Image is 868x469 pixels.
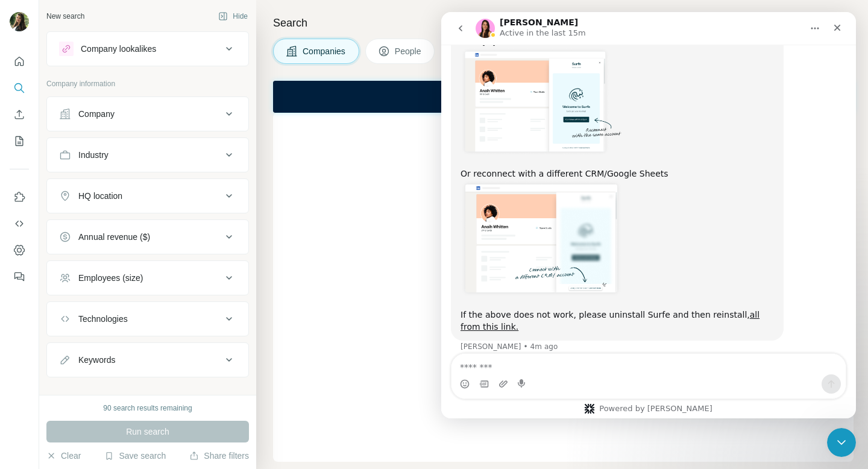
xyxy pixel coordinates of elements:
[10,266,29,288] button: Feedback
[273,81,854,113] iframe: Banner
[827,428,856,457] iframe: Intercom live chat
[47,34,248,63] button: Company lookalikes
[47,222,248,251] button: Annual revenue ($)
[189,450,249,462] button: Share filters
[10,239,29,261] button: Dashboard
[78,272,143,284] div: Employees (size)
[47,304,248,333] button: Technologies
[10,12,29,31] img: Avatar
[441,12,856,418] iframe: Intercom live chat
[78,231,150,243] div: Annual revenue ($)
[46,11,84,22] div: New search
[10,213,29,234] button: Use Surfe API
[273,14,854,31] h4: Search
[46,78,249,89] p: Company information
[10,77,29,99] button: Search
[78,190,122,202] div: HQ location
[210,7,256,25] button: Hide
[78,354,115,366] div: Keywords
[46,450,81,462] button: Clear
[47,140,248,169] button: Industry
[10,130,29,152] button: My lists
[303,45,347,57] span: Companies
[78,108,115,120] div: Company
[104,450,166,462] button: Save search
[78,149,108,161] div: Industry
[10,104,29,125] button: Enrich CSV
[47,263,248,292] button: Employees (size)
[10,51,29,72] button: Quick start
[78,313,128,325] div: Technologies
[81,43,156,55] div: Company lookalikes
[103,403,192,414] div: 90 search results remaining
[395,45,423,57] span: People
[47,181,248,210] button: HQ location
[47,99,248,128] button: Company
[10,186,29,208] button: Use Surfe on LinkedIn
[47,345,248,374] button: Keywords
